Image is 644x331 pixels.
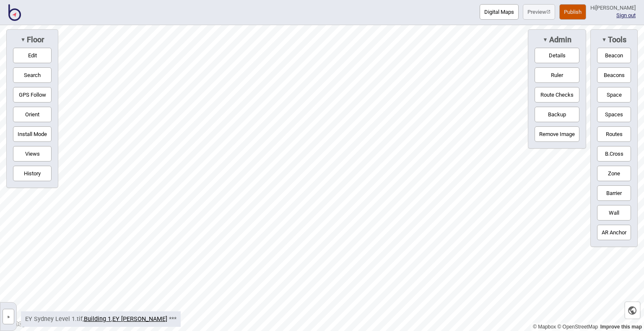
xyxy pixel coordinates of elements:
button: Space [597,87,631,103]
button: Spaces [597,107,631,122]
button: Orient [13,107,52,122]
button: Edit [13,48,52,63]
a: OpenStreetMap [557,324,598,330]
button: » [3,309,14,324]
span: , [84,316,112,323]
button: Digital Maps [480,4,519,20]
button: GPS Follow [13,87,52,103]
button: Publish [559,4,586,20]
button: AR Anchor [597,225,631,240]
button: History [13,166,52,181]
button: Beacons [597,67,631,83]
button: Views [13,146,52,162]
button: B.Cross [597,146,631,162]
button: Details [535,48,579,63]
span: ▼ [21,36,26,43]
button: Backup [535,107,579,122]
button: Install Mode [13,126,52,142]
a: » [0,311,16,320]
span: Tools [607,35,626,44]
span: Admin [548,35,571,44]
img: BindiMaps CMS [8,4,21,21]
a: Mapbox [533,324,556,330]
button: Sign out [616,12,636,18]
button: Barrier [597,185,631,201]
a: Previewpreview [523,4,555,20]
img: preview [546,10,551,14]
div: Hi [PERSON_NAME] [590,4,636,12]
a: Map feedback [600,324,642,330]
button: Wall [597,205,631,221]
button: Preview [523,4,555,20]
span: ▼ [602,36,607,43]
a: EY [PERSON_NAME] [112,316,167,323]
span: Floor [26,35,44,44]
a: Mapbox logo [3,319,39,328]
button: Search [13,67,52,83]
button: Beacon [597,48,631,63]
button: Remove Image [535,126,579,142]
button: Ruler [535,67,579,83]
button: Route Checks [535,87,579,103]
button: Zone [597,166,631,181]
span: ▼ [543,36,548,43]
button: Routes [597,126,631,142]
a: Building 1 [84,316,111,323]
